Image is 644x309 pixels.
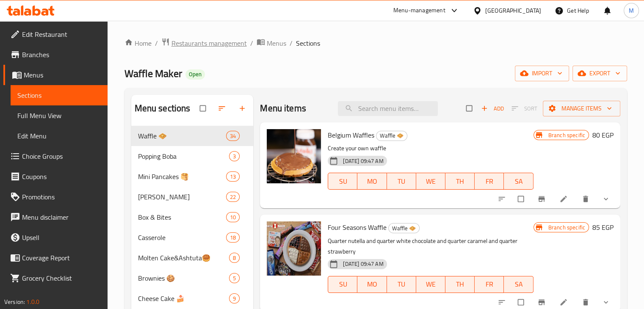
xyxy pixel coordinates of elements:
span: 22 [227,193,239,201]
span: [DATE] 09:47 AM [340,157,387,165]
span: 10 [227,213,239,221]
span: Grocery Checklist [22,273,101,283]
span: SA [507,278,530,290]
div: Waffle 🧇 [388,223,420,233]
span: Waffle 🧇 [138,131,227,141]
span: Waffle Maker [124,64,182,83]
button: Manage items [543,101,620,116]
button: WE [416,173,445,190]
a: Upsell [3,227,108,248]
div: items [229,273,240,283]
div: items [226,212,240,222]
a: Choice Groups [3,146,108,166]
h6: 85 EGP [592,221,614,233]
button: SU [328,173,357,190]
button: sort-choices [492,190,513,208]
div: items [226,131,240,141]
span: Box & Bites [138,212,227,222]
button: SA [504,173,533,190]
div: items [226,232,240,243]
span: Manage items [550,103,614,114]
div: items [226,192,240,202]
span: Open [185,71,205,78]
span: MO [361,175,383,188]
span: 5 [229,274,239,282]
svg: Show Choices [602,195,610,203]
a: Home [124,38,152,48]
li: / [290,38,293,48]
a: Edit menu item [559,298,569,306]
span: Choice Groups [22,151,101,161]
span: WE [420,175,442,188]
div: [GEOGRAPHIC_DATA] [485,6,541,15]
button: TU [387,276,416,293]
span: TH [449,175,471,188]
div: Waffle 🧇34 [131,126,254,146]
span: Mini Pancakes 🥞 [138,171,227,182]
button: export [572,66,627,81]
button: TU [387,173,416,190]
button: WE [416,276,445,293]
div: Popping Boba [138,151,229,161]
div: Boba Tapioca [138,192,227,202]
span: 18 [227,234,239,242]
span: export [579,68,620,79]
div: Mini Pancakes 🥞13 [131,166,254,187]
svg: Show Choices [602,298,610,306]
span: Upsell [22,232,101,243]
a: Edit menu item [559,195,569,203]
img: Belgium Waffles [267,129,321,183]
span: Coverage Report [22,253,101,263]
div: items [229,253,240,263]
div: [PERSON_NAME]22 [131,187,254,207]
span: Full Menu View [17,110,101,121]
div: Popping Boba3 [131,146,254,166]
button: FR [475,276,504,293]
button: TH [445,276,475,293]
span: Waffle 🧇 [376,131,407,141]
span: Select section first [506,102,543,115]
span: Menu disclaimer [22,212,101,222]
span: Promotions [22,192,101,202]
h6: 80 EGP [592,129,614,141]
a: Grocery Checklist [3,268,108,288]
h2: Menu items [260,102,306,115]
span: Edit Restaurant [22,29,101,39]
span: Menus [24,70,101,80]
span: 1.0.0 [26,296,39,307]
a: Edit Menu [11,126,108,146]
span: Sections [17,90,101,100]
button: SA [504,276,533,293]
span: 13 [227,173,239,181]
button: SU [328,276,357,293]
span: Sections [296,38,320,48]
span: Four Seasons Waffle [328,221,387,234]
div: items [229,151,240,161]
span: Cheese Cake 🍰 [138,293,229,303]
li: / [155,38,158,48]
a: Restaurants management [161,38,247,49]
span: Select all sections [195,100,213,116]
span: TU [390,175,413,188]
div: items [229,293,240,303]
span: Belgium Waffles [328,129,374,141]
button: Add [479,102,506,115]
h2: Menu sections [135,102,191,115]
span: Coupons [22,171,101,182]
span: Branch specific [545,131,589,139]
div: Cheese Cake 🍰9 [131,288,254,309]
span: 3 [229,152,239,160]
a: Full Menu View [11,105,108,126]
span: Select to update [513,191,531,207]
a: Branches [3,44,108,65]
a: Promotions [3,187,108,207]
span: SU [332,278,354,290]
span: Brownies 🍪 [138,273,229,283]
span: MO [361,278,383,290]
